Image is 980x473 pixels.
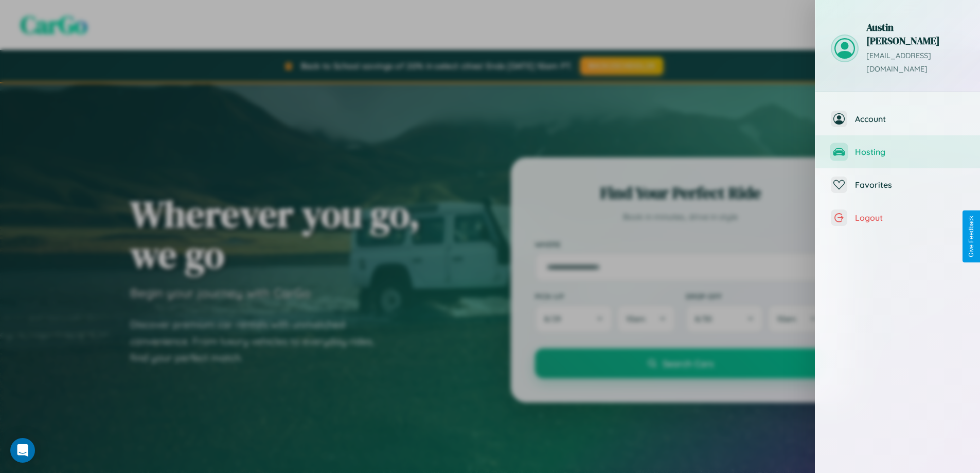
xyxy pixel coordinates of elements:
button: Favorites [815,168,980,201]
span: Logout [855,213,965,223]
span: Favorites [855,180,965,190]
div: Open Intercom Messenger [10,438,35,463]
h3: Austin [PERSON_NAME] [866,21,965,47]
button: Hosting [815,135,980,168]
p: [EMAIL_ADDRESS][DOMAIN_NAME] [866,49,965,76]
button: Logout [815,201,980,234]
div: Give Feedback [968,216,975,257]
button: Account [815,102,980,135]
span: Hosting [855,147,965,157]
span: Account [855,114,965,124]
